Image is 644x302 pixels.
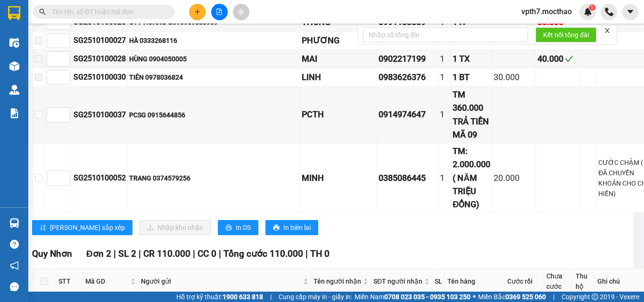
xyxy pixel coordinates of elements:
span: TH 0 [310,248,330,259]
span: [PERSON_NAME] sắp xếp [50,222,125,233]
span: CC 0 [198,248,216,259]
span: aim [238,8,244,15]
div: TRANG 0374579256 [129,173,298,183]
input: Nhập số tổng đài [363,27,528,42]
span: Đơn 2 [86,248,111,259]
span: In DS [236,222,251,233]
img: warehouse-icon [9,218,19,228]
div: 0914974647 [379,108,437,121]
div: MINH [302,171,375,185]
div: HÀ 0333268116 [129,35,298,46]
span: Quy Nhơn [32,248,72,259]
span: printer [273,224,280,232]
div: 1 [440,52,449,65]
button: printerIn biên lai [265,220,318,235]
img: logo-vxr [8,6,20,20]
div: SG2510100028 [74,53,126,65]
td: PCTH [300,87,377,143]
td: PHƯƠNG [300,32,377,50]
strong: 0369 525 060 [505,293,546,301]
div: SG2510100027 [74,34,126,46]
button: Kết nối tổng đài [536,27,596,42]
td: MINH [300,143,377,213]
div: 30.000 [494,71,534,84]
span: 1 [590,4,594,11]
span: copyright [592,294,598,300]
div: TM 360.000 TRẢ TIỀN MÃ 09 [453,88,490,141]
div: 1 TX [453,52,490,65]
div: 1 [440,171,449,185]
div: PHƯƠNG [302,34,375,47]
div: 0902217199 [379,52,437,65]
td: SG2510100037 [72,87,128,143]
div: SG2510100037 [74,109,126,121]
div: PCSG 0915644856 [129,110,298,120]
td: 0914974647 [377,87,438,143]
span: vpth7.mocthao [514,6,579,17]
td: SG2510100027 [72,32,128,50]
span: Miền Nam [355,292,471,302]
th: Thu hộ [573,269,595,294]
span: check [565,55,573,63]
div: 0983626376 [379,71,437,84]
span: SĐT người nhận [373,276,422,286]
img: warehouse-icon [9,38,19,48]
input: Tìm tên, số ĐT hoặc mã đơn [52,7,163,17]
td: SG2510100030 [72,68,128,87]
td: MAI [300,50,377,68]
span: Hỗ trợ kỹ thuật: [176,292,263,302]
td: 0983626376 [377,68,438,87]
strong: 0708 023 035 - 0935 103 250 [384,293,471,301]
div: 0385086445 [379,171,437,185]
img: warehouse-icon [9,61,19,71]
span: | [305,248,308,259]
button: sort-ascending[PERSON_NAME] sắp xếp [32,220,132,235]
span: | [114,248,116,259]
span: | [139,248,141,259]
span: SL 2 [118,248,136,259]
span: printer [225,224,232,232]
button: downloadNhập kho nhận [140,220,211,235]
div: 40.000 [537,52,578,65]
span: CR 110.000 [143,248,190,259]
span: plus [194,8,201,15]
td: SG2510100052 [72,143,128,213]
img: phone-icon [605,8,613,16]
th: STT [56,269,83,294]
th: Tên hàng [445,269,505,294]
span: Miền Bắc [478,292,546,302]
button: printerIn DS [218,220,258,235]
span: Cung cấp máy in - giấy in: [279,292,352,302]
span: ⚪️ [473,295,476,299]
span: Người gửi [141,276,301,286]
img: warehouse-icon [9,85,19,95]
div: SG2510100052 [74,172,126,184]
div: TIÊN 0978036824 [129,72,298,82]
span: Tên người nhận [314,276,361,286]
div: HÙNG 0904050005 [129,54,298,64]
span: notification [10,261,19,270]
td: 0902217199 [377,50,438,68]
div: TM: 2.000.000 ( NĂM TRIỆU ĐỒNG) [453,145,490,211]
span: caret-down [626,8,635,16]
span: In biên lai [283,222,311,233]
span: close [604,27,611,34]
td: SG2510100028 [72,50,128,68]
th: SL [432,269,445,294]
span: Mã GD [85,276,129,286]
th: Chưa cước [544,269,573,294]
div: PCTH [302,108,375,121]
div: 1 BT [453,71,490,84]
div: 20.000 [494,171,534,185]
img: icon-new-feature [584,8,592,16]
span: question-circle [10,240,19,249]
span: | [219,248,221,259]
span: | [193,248,195,259]
button: file-add [211,4,228,20]
div: 1 [440,71,449,84]
strong: 1900 633 818 [223,293,263,301]
span: | [553,292,554,302]
th: Cước rồi [505,269,544,294]
td: LINH [300,68,377,87]
button: plus [189,4,206,20]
